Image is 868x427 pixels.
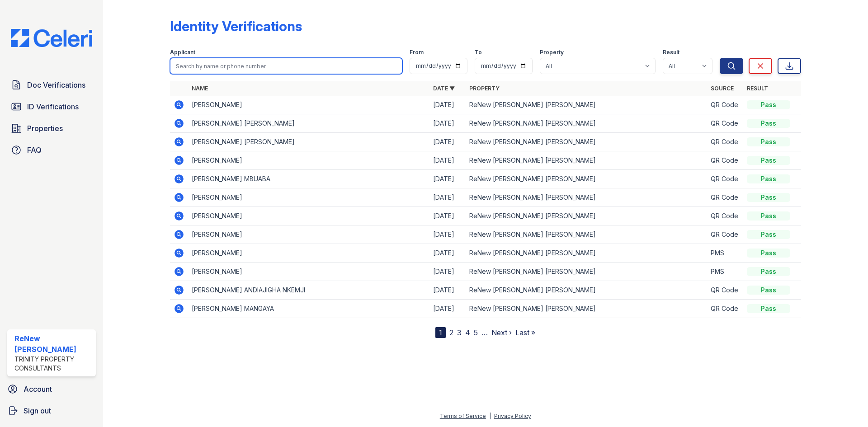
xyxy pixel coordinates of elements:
[747,286,790,295] div: Pass
[491,328,512,337] a: Next ›
[466,170,707,188] td: ReNew [PERSON_NAME] [PERSON_NAME]
[707,281,743,300] td: QR Code
[188,207,429,225] td: [PERSON_NAME]
[27,145,42,155] span: FAQ
[707,188,743,207] td: QR Code
[188,281,429,300] td: [PERSON_NAME] ANDIAJIGHA NKEMJI
[747,137,790,146] div: Pass
[466,244,707,263] td: ReNew [PERSON_NAME] [PERSON_NAME]
[707,96,743,114] td: QR Code
[747,249,790,258] div: Pass
[466,225,707,244] td: ReNew [PERSON_NAME] [PERSON_NAME]
[707,151,743,170] td: QR Code
[747,119,790,128] div: Pass
[707,244,743,263] td: PMS
[747,85,768,92] a: Result
[435,327,446,338] div: 1
[429,281,466,300] td: [DATE]
[188,114,429,133] td: [PERSON_NAME] [PERSON_NAME]
[188,188,429,207] td: [PERSON_NAME]
[515,328,535,337] a: Last »
[747,156,790,165] div: Pass
[747,100,790,109] div: Pass
[170,49,195,56] label: Applicant
[466,207,707,225] td: ReNew [PERSON_NAME] [PERSON_NAME]
[24,384,52,394] span: Account
[7,76,96,94] a: Doc Verifications
[474,328,478,337] a: 5
[494,413,531,419] a: Privacy Policy
[170,18,302,34] div: Identity Verifications
[469,85,500,92] a: Property
[188,300,429,318] td: [PERSON_NAME] MANGAYA
[466,188,707,207] td: ReNew [PERSON_NAME] [PERSON_NAME]
[27,80,85,90] span: Doc Verifications
[188,133,429,151] td: [PERSON_NAME] [PERSON_NAME]
[440,413,486,419] a: Terms of Service
[188,263,429,281] td: [PERSON_NAME]
[707,133,743,151] td: QR Code
[466,300,707,318] td: ReNew [PERSON_NAME] [PERSON_NAME]
[27,101,79,112] span: ID Verifications
[27,123,63,134] span: Properties
[466,96,707,114] td: ReNew [PERSON_NAME] [PERSON_NAME]
[188,151,429,170] td: [PERSON_NAME]
[429,133,466,151] td: [DATE]
[192,85,208,92] a: Name
[711,85,734,92] a: Source
[429,263,466,281] td: [DATE]
[707,207,743,225] td: QR Code
[429,207,466,225] td: [DATE]
[7,141,96,159] a: FAQ
[707,300,743,318] td: QR Code
[747,211,790,221] div: Pass
[466,133,707,151] td: ReNew [PERSON_NAME] [PERSON_NAME]
[747,193,790,202] div: Pass
[540,49,564,56] label: Property
[14,355,92,373] div: Trinity Property Consultants
[24,405,51,416] span: Sign out
[4,380,99,398] a: Account
[429,96,466,114] td: [DATE]
[707,225,743,244] td: QR Code
[747,267,790,276] div: Pass
[465,328,470,337] a: 4
[429,244,466,263] td: [DATE]
[433,85,455,92] a: Date ▼
[466,151,707,170] td: ReNew [PERSON_NAME] [PERSON_NAME]
[429,300,466,318] td: [DATE]
[466,263,707,281] td: ReNew [PERSON_NAME] [PERSON_NAME]
[170,58,402,74] input: Search by name or phone number
[481,327,488,338] span: …
[663,49,679,56] label: Result
[707,114,743,133] td: QR Code
[14,333,92,355] div: ReNew [PERSON_NAME]
[429,188,466,207] td: [DATE]
[747,174,790,183] div: Pass
[429,151,466,170] td: [DATE]
[7,98,96,116] a: ID Verifications
[747,304,790,313] div: Pass
[466,114,707,133] td: ReNew [PERSON_NAME] [PERSON_NAME]
[188,170,429,188] td: [PERSON_NAME] MBUABA
[4,402,99,420] a: Sign out
[466,281,707,300] td: ReNew [PERSON_NAME] [PERSON_NAME]
[4,29,99,47] img: CE_Logo_Blue-a8612792a0a2168367f1c8372b55b34899dd931a85d93a1a3d3e32e68fde9ad4.png
[457,328,462,337] a: 3
[429,225,466,244] td: [DATE]
[188,244,429,263] td: [PERSON_NAME]
[707,170,743,188] td: QR Code
[410,49,424,56] label: From
[429,170,466,188] td: [DATE]
[707,263,743,281] td: PMS
[449,328,453,337] a: 2
[429,114,466,133] td: [DATE]
[188,96,429,114] td: [PERSON_NAME]
[7,119,96,137] a: Properties
[188,225,429,244] td: [PERSON_NAME]
[475,49,482,56] label: To
[747,230,790,239] div: Pass
[489,413,491,419] div: |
